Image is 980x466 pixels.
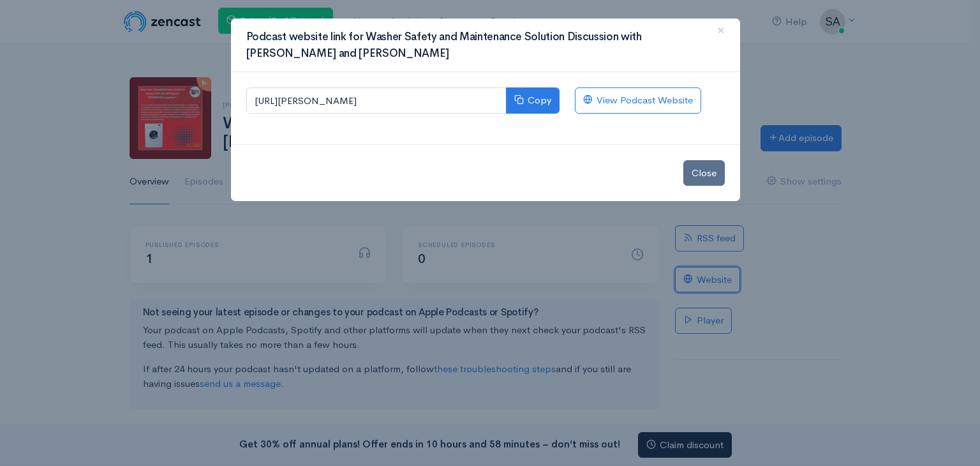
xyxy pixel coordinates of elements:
[246,29,702,61] h3: Podcast website link for Washer Safety and Maintenance Solution Discussion with [PERSON_NAME] and...
[702,13,740,49] button: Close
[683,160,725,186] button: Close
[717,21,725,40] span: ×
[506,87,560,114] button: Copy
[575,87,701,114] a: View Podcast Website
